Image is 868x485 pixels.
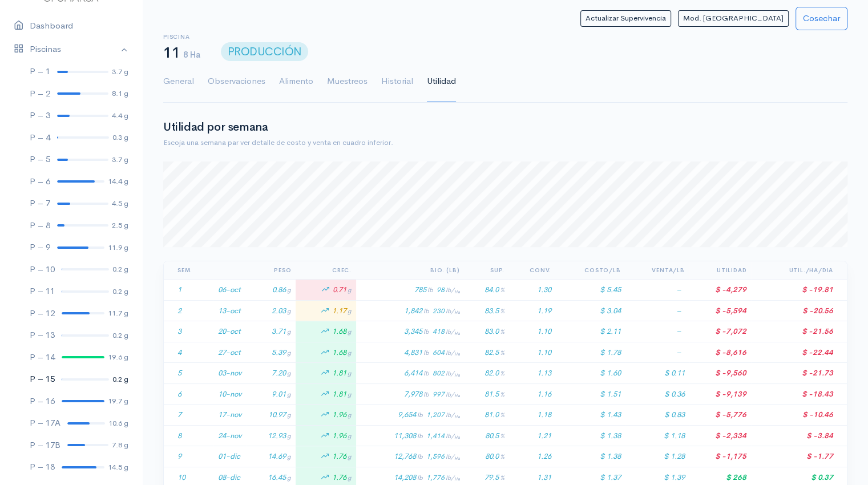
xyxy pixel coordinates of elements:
span: g [348,390,352,398]
div: P – 12 [30,307,55,320]
span: g [348,452,352,460]
td: 1.68 [296,321,356,342]
div: Escoja una semana par ver detalle de costo y venta en cuadro inferior. [163,137,847,148]
span: 5 [177,368,181,378]
span: 997 [433,390,460,399]
h2: Utilidad por semana [163,121,847,134]
td: $ -9,139 [689,383,752,405]
div: P – 13 [30,329,55,342]
td: 12,768 [356,446,465,467]
span: g [287,432,291,440]
td: $ -4,279 [689,280,752,301]
th: Costo/Lb [556,261,625,280]
span: lb [417,474,423,482]
th: Peso [246,261,296,280]
td: 81.5 [465,383,509,405]
span: lb/ [446,328,460,336]
span: g [348,474,352,482]
span: lb [423,369,429,377]
span: lb [417,452,423,460]
td: 1.76 [296,446,356,467]
td: $ -1,175 [689,446,752,467]
span: lb/ [446,391,460,398]
td: 3,345 [356,321,465,342]
span: g [287,369,291,377]
td: 6,414 [356,363,465,384]
td: $ -22.44 [751,342,847,363]
td: 1,842 [356,300,465,321]
div: P – 14 [30,351,55,364]
td: $ -7,072 [689,321,752,342]
td: 9.01 [246,383,296,405]
span: $ 0.36 [664,389,685,399]
td: 83.0 [465,321,509,342]
div: P – 17B [30,439,60,452]
span: $ 0.83 [664,410,685,419]
td: 785 [356,280,465,301]
div: 4.5 g [112,198,128,209]
div: 0.2 g [112,374,128,385]
div: 11.7 g [108,308,128,319]
td: $ -3.84 [751,425,847,446]
span: g [348,369,352,377]
td: 3.71 [246,321,296,342]
div: P – 2 [30,87,50,100]
span: % [499,328,504,336]
span: lb/ [446,474,460,482]
span: g [348,432,352,440]
td: $ -19.81 [751,280,847,301]
a: Alimento [279,61,313,102]
span: 6 [177,389,181,399]
span: 1,776 [426,473,460,482]
div: P – 5 [30,153,50,166]
td: $ -10.46 [751,405,847,426]
div: P – 11 [30,285,55,298]
span: 8 Ha [183,49,200,60]
span: $ 1.18 [664,431,685,440]
td: 12.93 [246,425,296,446]
a: Utilidad [427,61,456,102]
td: 1.81 [296,363,356,384]
span: 604 [433,348,460,357]
td: 1.13 [508,363,556,384]
td: $ 1.43 [556,405,625,426]
span: – [676,326,685,336]
span: % [499,307,504,315]
td: 82.5 [465,342,509,363]
span: 3 [177,326,181,336]
span: 2 [177,306,181,316]
span: 1 [177,285,181,294]
div: 0.2 g [112,330,128,341]
td: 7.20 [246,363,296,384]
td: 7,978 [356,383,465,405]
span: g [287,390,291,398]
span: % [499,286,504,294]
th: Conv. [508,261,556,280]
div: P – 16 [30,395,55,408]
div: 4.4 g [112,110,128,122]
td: 14.69 [246,446,296,467]
span: g [287,349,291,357]
sub: Ha [454,373,460,378]
td: 1.30 [508,280,556,301]
div: 8.1 g [112,88,128,99]
td: 0.86 [246,280,296,301]
span: % [499,390,504,398]
div: P – 8 [30,219,50,232]
td: $ -9,560 [689,363,752,384]
span: – [676,306,685,316]
span: g [287,411,291,419]
span: $ 1.28 [664,451,685,461]
sub: Ha [454,393,460,398]
td: $ 1.78 [556,342,625,363]
div: P – 10 [30,263,55,276]
td: 01-dic [213,446,246,467]
span: 4 [177,347,181,357]
span: lb [417,411,423,419]
h6: Piscina [163,34,200,40]
td: $ -5,776 [689,405,752,426]
td: 03-nov [213,363,246,384]
th: Sup. [465,261,509,280]
div: P – 4 [30,131,50,144]
span: – [676,347,685,357]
